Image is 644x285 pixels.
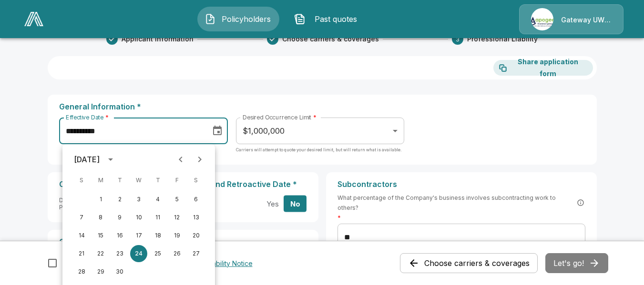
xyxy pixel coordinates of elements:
[187,227,204,244] button: 20
[59,102,585,111] p: General Information *
[130,171,147,190] span: Wednesday
[24,12,43,26] img: AA Logo
[73,263,90,280] button: 28
[294,13,306,25] img: Past quotes Icon
[111,191,128,208] button: 2
[493,60,593,76] button: Share application form
[187,245,204,262] button: 27
[309,13,362,25] span: Past quotes
[220,13,272,25] span: Policyholders
[187,209,204,226] button: 13
[456,36,460,43] text: 3
[282,34,379,44] span: Choose carriers & coverages
[149,191,166,208] button: 4
[73,171,90,190] span: Sunday
[190,150,209,169] button: Next month
[149,245,166,262] button: 25
[467,34,538,44] span: Professional Liability
[197,7,279,31] button: Policyholders IconPolicyholders
[130,209,147,226] button: 10
[102,151,119,167] button: calendar view is open, switch to year view
[236,118,404,144] div: $1,000,000
[73,245,90,262] button: 21
[168,191,185,208] button: 5
[171,150,190,169] button: Previous month
[168,209,185,226] button: 12
[59,180,307,189] p: Current Professional Liability Insurance and Retroactive Date *
[149,171,166,190] span: Thursday
[59,237,307,246] p: Claims *
[74,154,100,165] div: [DATE]
[337,180,585,189] p: Subcontractors
[168,245,185,262] button: 26
[92,245,109,262] button: 22
[73,209,90,226] button: 7
[261,196,284,212] button: Yes
[111,227,128,244] button: 16
[92,209,109,226] button: 8
[204,13,216,25] img: Policyholders Icon
[187,191,204,208] button: 6
[92,191,109,208] button: 1
[111,263,128,280] button: 30
[168,171,185,190] span: Friday
[168,227,185,244] button: 19
[92,263,109,280] button: 29
[130,245,147,262] button: 24
[92,227,109,244] button: 15
[208,121,227,140] button: Choose date, selected date is Sep 24, 2025
[284,196,307,212] button: No
[111,245,128,262] button: 23
[130,191,147,208] button: 3
[287,7,369,31] button: Past quotes IconPast quotes
[243,113,317,121] label: Desired Occurrence Limit
[92,171,109,190] span: Monday
[400,253,538,273] button: Choose carriers & coverages
[130,227,147,244] button: 17
[111,171,128,190] span: Tuesday
[236,147,402,166] p: Carriers will attempt to quote your desired limit, but will return what is available.
[111,209,128,226] button: 9
[576,198,585,207] button: Subcontracting refers to hiring external companies or individuals to perform work on behalf of yo...
[122,34,194,44] span: Applicant Information
[73,227,90,244] button: 14
[66,113,108,121] label: Effective Date
[149,209,166,226] button: 11
[337,193,585,213] span: What percentage of the Company's business involves subcontracting work to others?
[59,197,210,211] span: Does the policyholder currently have a Miscellaneous Professional Liability (MPL) insurance policy?
[187,171,204,190] span: Saturday
[149,227,166,244] button: 18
